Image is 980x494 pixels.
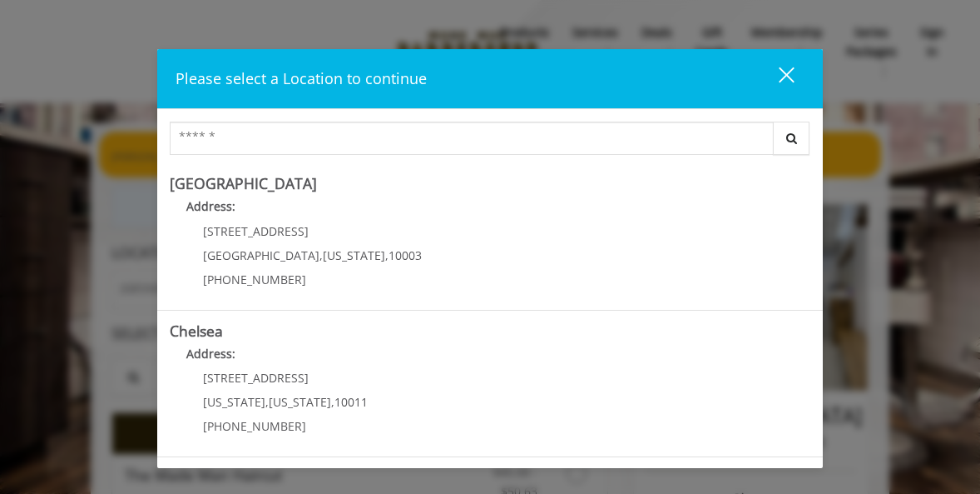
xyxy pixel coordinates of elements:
b: Chelsea [170,321,223,341]
span: , [319,247,323,263]
span: [US_STATE] [203,394,265,410]
span: [STREET_ADDRESS] [203,370,309,386]
b: Address: [186,198,235,214]
span: , [331,394,334,410]
span: Please select a Location to continue [176,68,427,88]
b: [GEOGRAPHIC_DATA] [170,173,317,193]
span: , [385,247,389,263]
span: [PHONE_NUMBER] [203,272,306,287]
input: Search Center [170,122,774,155]
button: close dialog [748,62,804,96]
div: close dialog [760,66,793,91]
span: , [265,394,269,410]
span: [STREET_ADDRESS] [203,223,309,239]
span: [US_STATE] [323,247,385,263]
span: 10003 [389,247,422,263]
b: Address: [186,346,235,362]
div: Center Select [170,122,810,163]
i: Search button [782,132,801,144]
span: [PHONE_NUMBER] [203,418,306,434]
span: [GEOGRAPHIC_DATA] [203,247,319,263]
span: [US_STATE] [269,394,331,410]
span: 10011 [334,394,368,410]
